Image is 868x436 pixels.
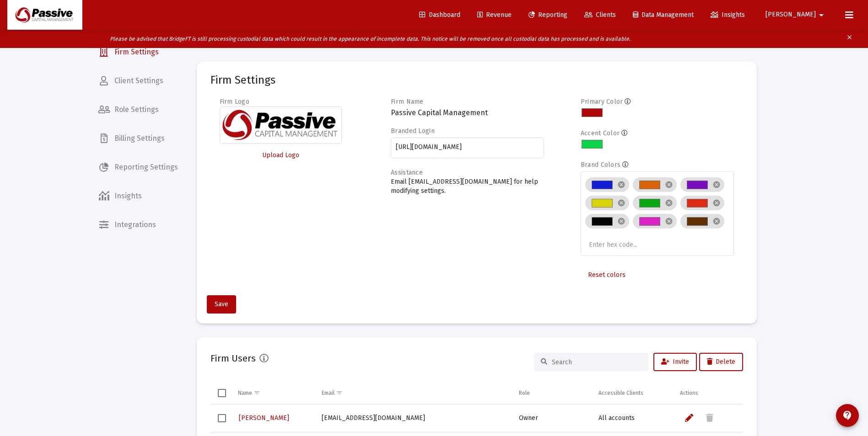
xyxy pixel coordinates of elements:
[653,353,697,371] button: Invite
[218,414,226,422] div: Select row
[262,151,299,159] span: Upload Logo
[552,358,642,366] input: Search
[581,98,623,106] label: Primary Color
[712,217,721,225] mat-icon: cancel
[617,217,625,225] mat-icon: cancel
[661,358,689,366] span: Invite
[598,414,635,422] span: All accounts
[675,382,743,404] td: Column Actions
[521,6,575,24] a: Reporting
[528,11,567,19] span: Reporting
[712,181,721,189] mat-icon: cancel
[699,353,743,371] button: Delete
[336,389,343,396] span: Show filter options for column 'Email'
[220,98,250,106] label: Firm Logo
[766,11,816,19] span: [PERSON_NAME]
[91,70,185,92] a: Client Settings
[816,6,827,24] mat-icon: arrow_drop_down
[322,389,334,397] div: Email
[470,6,519,24] a: Revenue
[233,382,318,404] td: Column Name
[665,217,673,225] mat-icon: cancel
[633,11,694,19] span: Data Management
[577,6,623,24] a: Clients
[317,382,514,404] td: Column Email
[617,199,625,207] mat-icon: cancel
[581,161,620,169] label: Brand Colors
[220,106,342,144] img: Firm logo
[210,351,256,366] h2: Firm Users
[519,414,538,422] span: Owner
[617,181,625,189] mat-icon: cancel
[91,185,185,207] a: Insights
[110,36,631,42] i: Please be advised that BridgeFT is still processing custodial data which could result in the appe...
[703,6,752,24] a: Insights
[207,295,236,314] button: Save
[598,389,643,397] div: Accessible Clients
[581,266,633,284] button: Reset colors
[711,11,745,19] span: Insights
[585,175,729,250] mat-chip-list: Brand colors
[514,382,594,404] td: Column Role
[755,5,838,24] button: [PERSON_NAME]
[581,129,620,137] label: Accent Color
[14,6,75,24] img: Dashboard
[220,146,342,165] button: Upload Logo
[665,199,673,207] mat-icon: cancel
[238,411,290,425] a: [PERSON_NAME]
[91,156,185,178] a: Reporting Settings
[91,41,185,63] a: Firm Settings
[419,11,460,19] span: Dashboard
[218,389,226,397] div: Select all
[215,300,228,308] span: Save
[391,169,423,176] label: Assistance
[412,6,468,24] a: Dashboard
[391,106,544,119] h3: Passive Capital Management
[91,99,185,121] a: Role Settings
[712,199,721,207] mat-icon: cancel
[253,389,260,396] span: Show filter options for column 'Name'
[317,404,514,432] td: [EMAIL_ADDRESS][DOMAIN_NAME]
[519,389,530,397] div: Role
[91,128,185,149] a: Billing Settings
[846,32,853,46] mat-icon: clear
[588,271,625,279] span: Reset colors
[665,181,673,189] mat-icon: cancel
[238,389,252,397] div: Name
[391,127,435,135] label: Branded Login
[391,98,424,106] label: Firm Name
[589,241,658,249] input: Enter hex code...
[707,358,735,366] span: Delete
[594,382,675,404] td: Column Accessible Clients
[91,214,185,236] a: Integrations
[210,75,275,85] mat-card-title: Firm Settings
[239,414,289,422] span: [PERSON_NAME]
[842,410,853,421] mat-icon: contact_support
[680,389,698,397] div: Actions
[477,11,512,19] span: Revenue
[584,11,616,19] span: Clients
[391,177,544,196] p: Email [EMAIL_ADDRESS][DOMAIN_NAME] for help modifying settings.
[625,6,701,24] a: Data Management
